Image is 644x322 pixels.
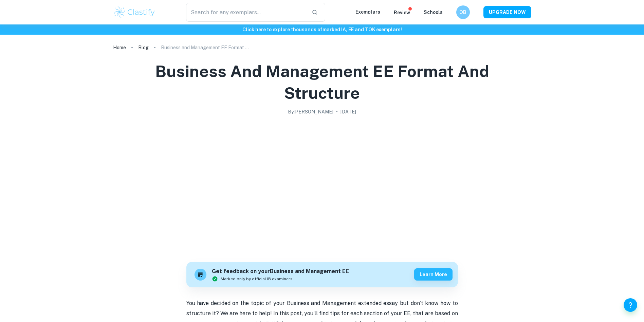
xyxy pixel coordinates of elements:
[1,26,643,33] h6: Click here to explore thousands of marked IA, EE and TOK exemplars !
[355,8,380,16] p: Exemplars
[483,6,531,18] button: UPGRADE NOW
[113,5,156,19] img: Clastify logo
[456,5,470,19] button: OB
[161,44,249,51] p: Business and Management EE Format and Structure
[459,8,467,16] h6: OB
[288,108,333,115] h2: By [PERSON_NAME]
[221,276,293,282] span: Marked only by official IB examiners
[414,268,453,281] button: Learn more
[138,43,149,52] a: Blog
[186,262,458,287] a: Get feedback on yourBusiness and Management EEMarked only by official IB examinersLearn more
[394,9,410,16] p: Review
[424,10,443,15] a: Schools
[186,3,307,22] input: Search for any exemplars...
[336,108,338,115] p: •
[113,43,126,52] a: Home
[624,298,637,312] button: Help and Feedback
[186,118,458,254] img: Business and Management EE Format and Structure cover image
[341,108,356,115] h2: [DATE]
[121,60,523,104] h1: Business and Management EE Format and Structure
[212,267,349,276] h6: Get feedback on your Business and Management EE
